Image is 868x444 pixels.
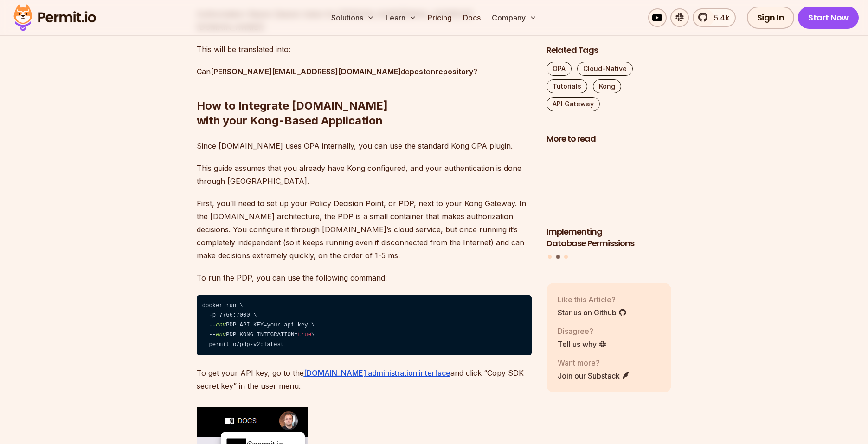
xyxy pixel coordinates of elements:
a: 5.4k [693,8,736,27]
p: To run the PDP, you can use the following command: [197,271,532,284]
span: true [298,332,311,338]
p: This will be translated into: [197,43,532,56]
span: 5.4k [708,12,729,23]
button: Go to slide 2 [556,255,560,259]
h2: Related Tags [547,45,672,56]
h2: More to read [547,133,672,145]
button: Learn [382,8,420,27]
a: OPA [547,62,572,76]
p: To get your API key, go to the and click “Copy SDK secret key” in the user menu: [197,366,532,392]
strong: post [410,67,426,76]
button: Go to slide 3 [564,255,568,259]
button: Go to slide 1 [548,255,552,259]
p: Want more? [558,357,630,368]
a: Docs [459,8,484,27]
span: env [216,322,226,328]
button: Solutions [328,8,378,27]
a: Join our Substack [558,370,630,381]
p: Disagree? [558,326,607,337]
div: Posts [547,150,672,261]
a: Star us on Github [558,307,627,318]
a: Kong [593,79,621,93]
p: Can do on ? [197,65,532,78]
p: Since [DOMAIN_NAME] uses OPA internally, you can use the standard Kong OPA plugin. [197,139,532,152]
img: Implementing Database Permissions [547,150,672,221]
span: env [216,332,226,338]
a: Pricing [424,8,456,27]
strong: repository [435,67,473,76]
img: Permit logo [9,2,100,33]
a: Tell us why [558,339,607,350]
a: API Gateway [547,97,600,111]
code: docker run \ ⁠ -p 7766:7000 \ ⁠ -- PDP_API_KEY=your_api_key \ ⁠ -- PDP_KONG_INTEGRATION= \ ⁠ perm... [197,295,532,356]
a: Sign In [747,7,795,29]
strong: [PERSON_NAME][EMAIL_ADDRESS][DOMAIN_NAME] [211,67,401,76]
a: Start Now [798,7,859,29]
a: [DOMAIN_NAME] administration interface [304,368,450,378]
p: This guide assumes that you already have Kong configured, and your authentication is done through... [197,162,532,188]
p: First, you’ll need to set up your Policy Decision Point, or PDP, next to your Kong Gateway. In th... [197,197,532,262]
h2: How to Integrate [DOMAIN_NAME] with your Kong-Based Application [197,61,532,128]
h3: Implementing Database Permissions [547,226,672,249]
li: 2 of 3 [547,150,672,249]
p: Like this Article? [558,294,627,305]
button: Company [488,8,540,27]
a: Cloud-Native [577,62,633,76]
a: Tutorials [547,79,587,93]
